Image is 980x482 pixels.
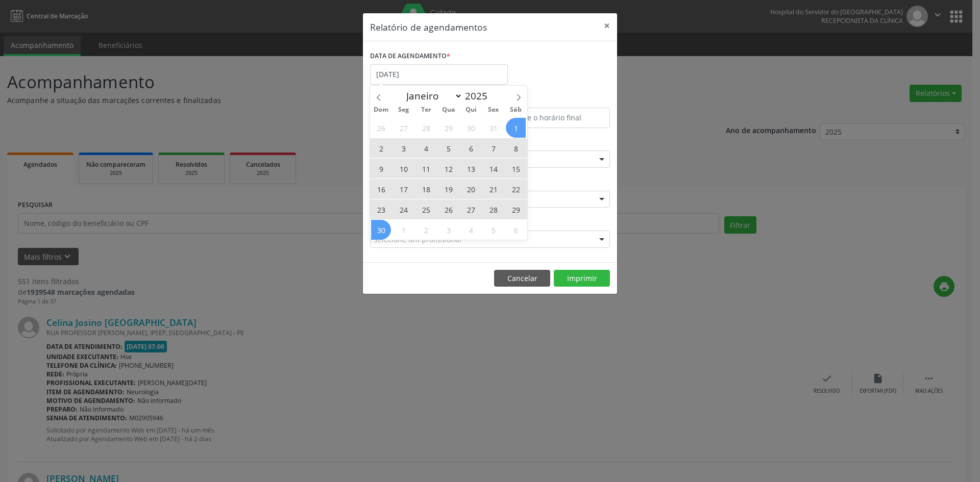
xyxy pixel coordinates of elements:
[416,179,436,199] span: Novembro 18, 2025
[401,89,462,103] select: Month
[371,118,391,138] span: Outubro 26, 2025
[483,199,503,219] span: Novembro 28, 2025
[438,159,458,179] span: Novembro 12, 2025
[493,92,610,108] label: ATÉ
[371,179,391,199] span: Novembro 16, 2025
[506,199,526,219] span: Novembro 29, 2025
[483,179,503,199] span: Novembro 21, 2025
[416,138,436,158] span: Novembro 4, 2025
[394,220,413,240] span: Dezembro 1, 2025
[416,159,436,179] span: Novembro 11, 2025
[416,220,436,240] span: Dezembro 2, 2025
[371,220,391,240] span: Novembro 30, 2025
[370,48,450,64] label: DATA DE AGENDAMENTO
[416,118,436,138] span: Outubro 28, 2025
[506,138,526,158] span: Novembro 8, 2025
[374,234,461,245] span: Selecione um profissional
[483,220,503,240] span: Dezembro 5, 2025
[597,13,617,38] button: Close
[394,118,413,138] span: Outubro 27, 2025
[506,118,526,138] span: Novembro 1, 2025
[394,179,413,199] span: Novembro 17, 2025
[438,199,458,219] span: Novembro 26, 2025
[493,108,610,128] input: Selecione o horário final
[394,138,413,158] span: Novembro 3, 2025
[505,107,527,113] span: Sáb
[416,199,436,219] span: Novembro 25, 2025
[394,159,413,179] span: Novembro 10, 2025
[494,270,550,287] button: Cancelar
[461,199,481,219] span: Novembro 27, 2025
[438,179,458,199] span: Novembro 19, 2025
[462,89,496,103] input: Year
[461,118,481,138] span: Outubro 30, 2025
[437,107,460,113] span: Qua
[438,220,458,240] span: Dezembro 3, 2025
[371,199,391,219] span: Novembro 23, 2025
[415,107,437,113] span: Ter
[461,179,481,199] span: Novembro 20, 2025
[506,220,526,240] span: Dezembro 6, 2025
[482,107,505,113] span: Sex
[371,138,391,158] span: Novembro 2, 2025
[460,107,482,113] span: Qui
[506,179,526,199] span: Novembro 22, 2025
[370,64,508,85] input: Selecione uma data ou intervalo
[461,138,481,158] span: Novembro 6, 2025
[393,107,415,113] span: Seg
[483,159,503,179] span: Novembro 14, 2025
[370,107,393,113] span: Dom
[394,199,413,219] span: Novembro 24, 2025
[461,220,481,240] span: Dezembro 4, 2025
[438,118,458,138] span: Outubro 29, 2025
[438,138,458,158] span: Novembro 5, 2025
[506,159,526,179] span: Novembro 15, 2025
[370,20,487,34] h5: Relatório de agendamentos
[483,118,503,138] span: Outubro 31, 2025
[483,138,503,158] span: Novembro 7, 2025
[461,159,481,179] span: Novembro 13, 2025
[371,159,391,179] span: Novembro 9, 2025
[554,270,610,287] button: Imprimir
